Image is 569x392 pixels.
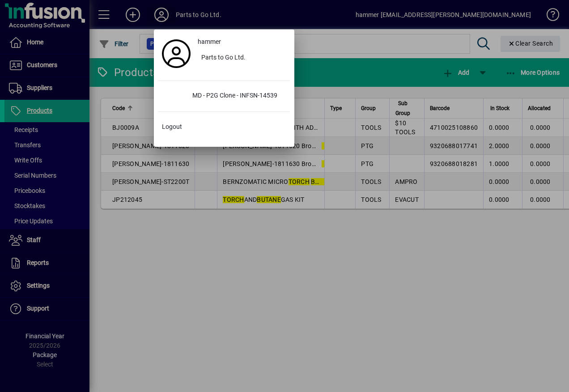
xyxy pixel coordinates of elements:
[158,88,290,104] button: MD - P2G Clone - INFSN-14539
[198,37,221,47] span: hammer
[194,34,290,50] a: hammer
[158,119,290,135] button: Logout
[185,88,290,104] div: MD - P2G Clone - INFSN-14539
[158,46,194,62] a: Profile
[194,50,290,66] button: Parts to Go Ltd.
[162,122,182,132] span: Logout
